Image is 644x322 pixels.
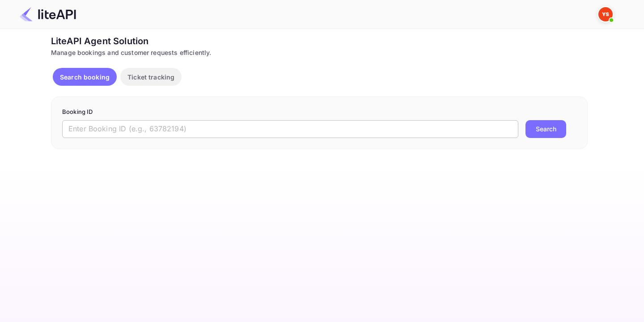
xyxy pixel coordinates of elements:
[598,7,613,21] img: Yandex Support
[127,72,174,82] p: Ticket tracking
[51,34,588,48] div: LiteAPI Agent Solution
[51,48,588,57] div: Manage bookings and customer requests efficiently.
[20,7,76,21] img: LiteAPI Logo
[525,120,566,138] button: Search
[62,120,518,138] input: Enter Booking ID (e.g., 63782194)
[62,108,576,117] p: Booking ID
[60,72,110,82] p: Search booking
